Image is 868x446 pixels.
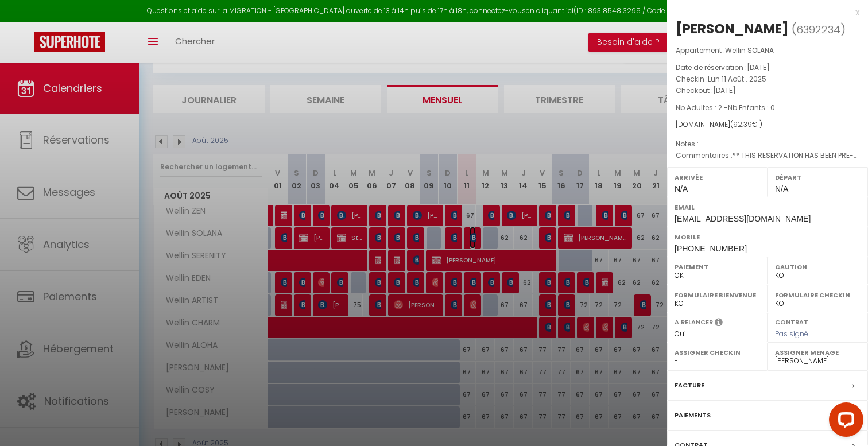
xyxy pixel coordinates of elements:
label: Paiements [675,409,711,421]
span: Nb Enfants : 0 [728,103,775,113]
label: Formulaire Bienvenue [675,289,760,301]
div: [PERSON_NAME] [676,20,789,38]
label: A relancer [675,317,713,327]
label: Assigner Menage [775,347,861,358]
label: Arrivée [675,172,760,183]
label: Caution [775,261,861,273]
span: 6392234 [796,22,840,37]
label: Contrat [775,317,808,325]
span: Pas signé [775,329,808,339]
iframe: LiveChat chat widget [820,398,868,446]
p: Appartement : [676,45,859,56]
label: Formulaire Checkin [775,289,861,301]
label: Mobile [675,231,861,243]
span: - [699,139,703,149]
span: N/A [775,184,788,193]
span: Lun 11 Août . 2025 [708,74,766,84]
p: Notes : [676,138,859,150]
span: [DATE] [747,63,770,72]
p: Checkin : [676,73,859,85]
span: N/A [675,184,688,193]
p: Commentaires : [676,150,859,161]
label: Assigner Checkin [675,347,760,358]
label: Départ [775,172,861,183]
label: Email [675,201,861,213]
span: 92.39 [733,119,752,129]
span: ( ) [792,21,846,37]
p: Checkout : [676,85,859,96]
div: [DOMAIN_NAME] [676,119,859,130]
span: [PHONE_NUMBER] [675,244,747,253]
p: Date de réservation : [676,62,859,73]
span: Nb Adultes : 2 - [676,103,775,113]
label: Paiement [675,261,760,273]
span: [EMAIL_ADDRESS][DOMAIN_NAME] [675,214,811,223]
span: ( € ) [730,119,762,129]
span: Wellin SOLANA [725,45,774,55]
div: x [667,6,859,20]
span: [DATE] [713,86,736,95]
i: Sélectionner OUI si vous souhaiter envoyer les séquences de messages post-checkout [715,317,723,330]
label: Facture [675,379,704,391]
